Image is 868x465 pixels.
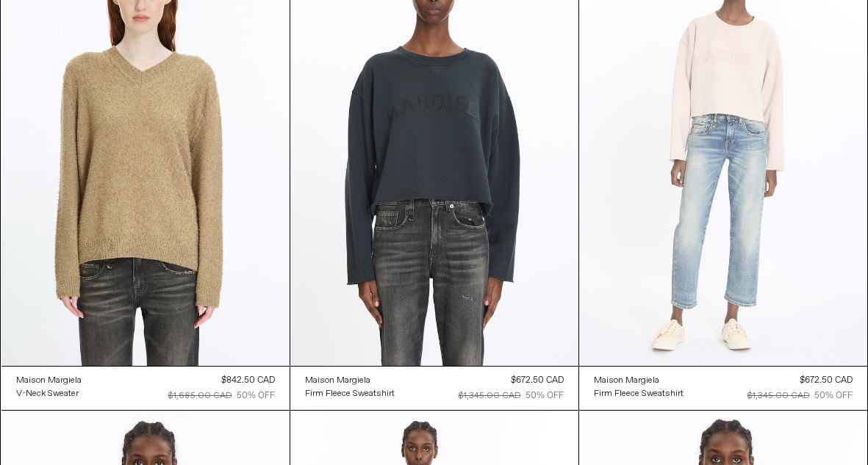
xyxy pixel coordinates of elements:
div: $1,345.00 CAD [747,389,810,403]
a: Maison Margiela [594,374,684,387]
a: Maison Margiela [16,374,82,387]
div: Maison Margiela [305,375,370,387]
div: $1,345.00 CAD [459,389,521,403]
div: V-Neck Sweater [16,388,79,400]
a: Firm Fleece Sweatshirt [594,387,684,400]
div: Maison Margiela [594,375,659,387]
div: Firm Fleece Sweatshirt [305,388,395,400]
div: $842.50 CAD [221,374,275,387]
div: $672.50 CAD [511,374,564,387]
div: $672.50 CAD [800,374,853,387]
a: Firm Fleece Sweatshirt [305,387,395,400]
div: Maison Margiela [16,375,82,387]
div: 50% OFF [526,389,564,403]
div: $1,685.00 CAD [168,389,232,403]
div: Firm Fleece Sweatshirt [594,388,684,400]
div: 50% OFF [814,389,853,403]
a: Maison Margiela [305,374,395,387]
div: 50% OFF [237,389,275,403]
a: V-Neck Sweater [16,387,82,400]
